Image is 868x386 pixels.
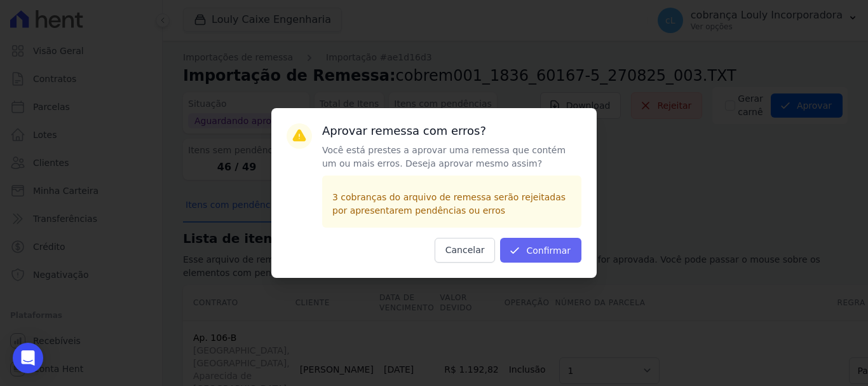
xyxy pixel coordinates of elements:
h3: Aprovar remessa com erros? [322,123,581,139]
p: Você está prestes a aprovar uma remessa que contém um ou mais erros. Deseja aprovar mesmo assim? [322,144,581,170]
p: 3 cobranças do arquivo de remessa serão rejeitadas por apresentarem pendências ou erros [332,191,571,217]
button: Cancelar [435,238,496,263]
button: Confirmar [500,238,581,263]
div: Open Intercom Messenger [13,343,43,373]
